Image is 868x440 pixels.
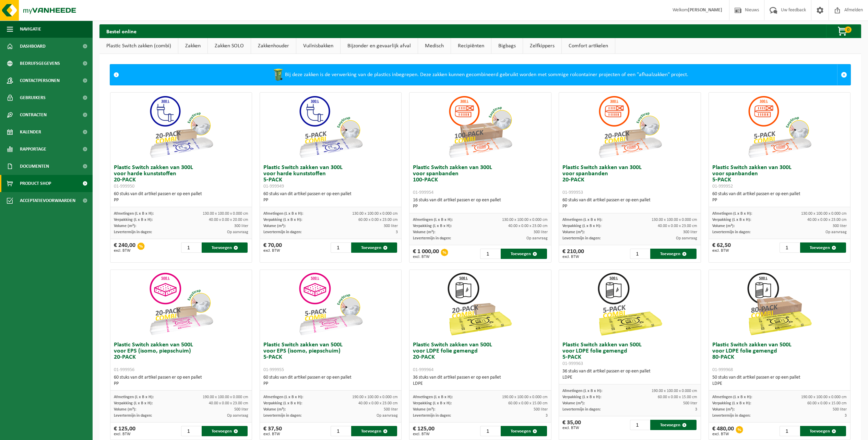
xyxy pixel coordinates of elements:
div: 36 stuks van dit artikel passen er op een pallet [562,368,697,381]
span: 01-999968 [712,367,733,372]
h3: Plastic Switch zakken van 500L voor LDPE folie gemengd 20-PACK [413,342,547,373]
h3: Plastic Switch zakken van 300L voor harde kunststoffen 20-PACK [114,165,248,189]
span: excl. BTW [562,426,581,430]
input: 1 [181,242,201,253]
span: excl. BTW [562,255,584,259]
span: excl. BTW [413,432,435,436]
img: 01-999963 [596,270,664,338]
div: € 70,00 [263,242,282,253]
button: Toevoegen [800,242,846,253]
span: 60.00 x 0.00 x 15.00 cm [658,395,697,399]
div: 60 stuks van dit artikel passen er op een pallet [114,374,248,387]
h3: Plastic Switch zakken van 300L voor spanbanden 20-PACK [562,165,697,195]
div: € 125,00 [413,426,435,436]
span: 3 [396,230,398,234]
h3: Plastic Switch zakken van 500L voor EPS (isomo, piepschuim) 20-PACK [114,342,248,373]
span: 300 liter [234,224,248,228]
span: Afmetingen (L x B x H): [413,218,453,222]
span: excl. BTW [114,249,135,253]
input: 1 [480,426,500,436]
button: Toevoegen [202,426,248,436]
span: 500 liter [833,407,847,412]
span: Verpakking (L x B x H): [562,224,601,228]
a: Bijzonder en gevaarlijk afval [341,38,418,54]
span: 130.00 x 100.00 x 0.000 cm [203,212,248,216]
button: Toevoegen [351,426,397,436]
span: 01-999964 [413,367,433,372]
span: Verpakking (L x B x H): [562,395,601,399]
span: 01-999952 [712,184,733,189]
span: 01-999954 [413,190,433,195]
span: excl. BTW [263,432,282,436]
div: PP [114,381,248,387]
span: 40.00 x 0.00 x 23.00 cm [807,218,847,222]
span: Volume (m³): [263,224,286,228]
button: Toevoegen [650,420,696,430]
span: Volume (m³): [562,230,585,234]
a: Plastic Switch zakken (combi) [99,38,178,54]
span: 01-999953 [562,190,583,195]
span: 190.00 x 100.00 x 0.000 cm [203,395,248,399]
span: Verpakking (L x B x H): [712,401,751,405]
input: 1 [331,242,350,253]
h3: Plastic Switch zakken van 300L voor spanbanden 5-PACK [712,165,847,189]
span: 500 liter [683,401,697,405]
div: € 35,00 [562,420,581,430]
h2: Bestel online [99,24,143,38]
input: 1 [480,249,500,259]
span: Volume (m³): [114,407,136,412]
a: Recipiënten [451,38,491,54]
span: 0 [845,26,852,33]
span: Afmetingen (L x B x H): [263,395,303,399]
span: excl. BTW [263,249,282,253]
span: 01-999955 [263,367,284,372]
button: 0 [826,24,860,38]
span: Volume (m³): [562,401,585,405]
a: Vuilnisbakken [296,38,340,54]
span: 01-999950 [114,184,134,189]
span: 300 liter [534,230,548,234]
button: Toevoegen [501,249,547,259]
span: 500 liter [534,407,548,412]
button: Toevoegen [800,426,846,436]
h3: Plastic Switch zakken van 500L voor EPS (isomo, piepschuim) 5-PACK [263,342,398,373]
span: Levertermijn in dagen: [413,236,451,240]
span: Navigatie [20,21,41,38]
h3: Plastic Switch zakken van 300L voor spanbanden 100-PACK [413,165,547,195]
img: 01-999949 [296,93,365,161]
h3: Plastic Switch zakken van 500L voor LDPE folie gemengd 5-PACK [562,342,697,367]
span: Contactpersonen [20,72,60,89]
span: 500 liter [234,407,248,412]
span: Gebruikers [20,89,46,106]
span: 300 liter [683,230,697,234]
div: 60 stuks van dit artikel passen er op een pallet [263,374,398,387]
span: Op aanvraag [227,414,248,418]
span: Levertermijn in dagen: [712,230,750,234]
span: 300 liter [384,224,398,228]
div: 60 stuks van dit artikel passen er op een pallet [562,197,697,210]
div: PP [263,381,398,387]
div: 60 stuks van dit artikel passen er op een pallet [263,191,398,203]
span: Verpakking (L x B x H): [114,218,153,222]
span: Volume (m³): [712,407,735,412]
span: 01-999949 [263,184,284,189]
a: Comfort artikelen [562,38,615,54]
span: 60.00 x 0.00 x 15.00 cm [807,401,847,405]
span: excl. BTW [413,255,439,259]
input: 1 [630,420,650,430]
span: 01-999963 [562,361,583,366]
div: € 125,00 [114,426,135,436]
a: Zakken [178,38,207,54]
h3: Plastic Switch zakken van 500L voor LDPE folie gemengd 80-PACK [712,342,847,373]
span: Afmetingen (L x B x H): [712,395,752,399]
img: 01-999956 [147,270,215,338]
span: Op aanvraag [526,236,548,240]
span: 190.00 x 100.00 x 0.000 cm [801,395,847,399]
div: PP [562,203,697,210]
span: Afmetingen (L x B x H): [712,212,752,216]
h3: Plastic Switch zakken van 300L voor harde kunststoffen 5-PACK [263,165,398,189]
div: LDPE [562,374,697,381]
button: Toevoegen [501,426,547,436]
span: Contracten [20,106,47,123]
span: Afmetingen (L x B x H): [114,212,154,216]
